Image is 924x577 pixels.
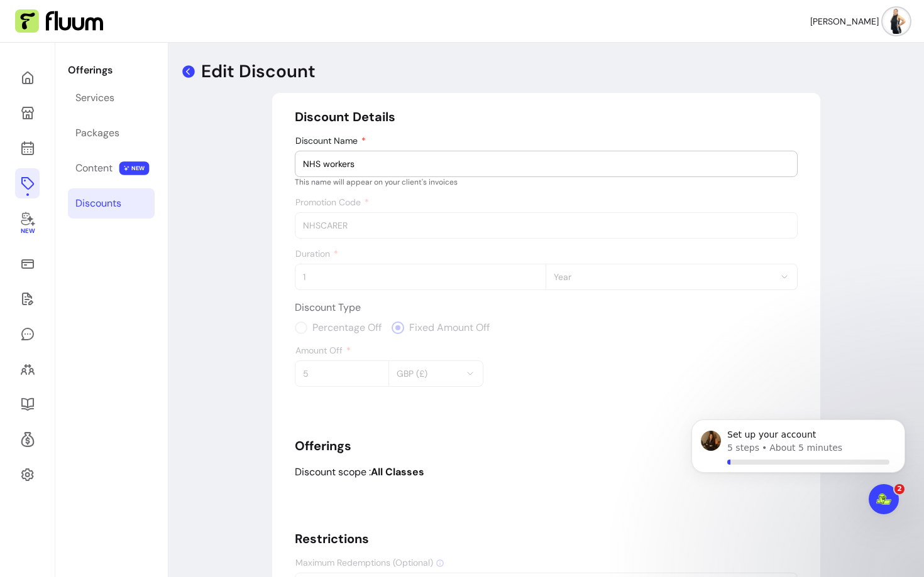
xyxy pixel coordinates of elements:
span: Amount Off [295,345,345,356]
a: Content NEW [68,153,155,183]
h5: Offerings [295,437,798,455]
button: avatar[PERSON_NAME] [810,9,909,34]
div: 1Launch your first offer [23,193,228,213]
img: Profile image for Roberta [52,110,72,130]
span: New [20,227,34,235]
span: Promotion Code [295,197,363,208]
span: 2 [894,484,905,494]
div: 2Add a discovery call [23,313,228,333]
iframe: Intercom notifications message [673,405,924,543]
a: Offerings [15,168,40,198]
a: Services [68,83,155,113]
span: Discount Type [295,300,798,315]
input: Discount Name [303,158,789,170]
a: My Page [15,98,40,128]
div: Launch your first offer [48,197,213,210]
a: Sales [15,249,40,279]
a: Calendar [15,133,40,163]
b: All Classes [371,465,424,478]
div: 3Update your social media bios [23,361,228,381]
div: Earn your first dollar 💵 [18,50,234,72]
h5: Discount Details [295,108,798,126]
span: [PERSON_NAME] [810,15,879,28]
div: Discounts [75,196,121,211]
a: Resources [15,389,40,419]
p: About 9 minutes [166,144,239,157]
p: 9 steps [13,144,45,157]
a: Packages [68,118,155,148]
div: Add a discovery call [48,318,213,330]
span: Discount Name [295,135,360,146]
div: Discount Type [295,300,798,335]
span: NEW [119,161,150,175]
a: Refer & Earn [15,424,40,455]
a: New [15,203,40,244]
span: Duration [295,248,333,259]
div: Create a freebie [48,413,213,426]
a: Settings [15,460,40,490]
p: This name will appear on your client's invoices [295,177,798,187]
p: Edit Discount [201,60,316,83]
div: Close [221,6,243,28]
a: Waivers [15,284,40,314]
iframe: Intercom live chat [869,484,899,514]
div: Your first client could be booking you [DATE] if you act now. [18,72,234,102]
h5: Restrictions [295,530,798,547]
p: Discount scope : [295,465,798,480]
div: Update your social media bios [48,365,213,378]
div: 4Create a freebie [23,409,228,429]
a: My Messages [15,319,40,349]
div: Services [75,90,114,105]
a: Home [15,63,40,93]
div: [PERSON_NAME] from Fluum [77,114,201,126]
button: Mark as completed [48,270,145,283]
span: Maximum Redemptions (Optional) [295,557,444,568]
a: Clients [15,354,40,384]
img: avatar [884,9,909,34]
a: Discounts [68,188,155,218]
img: Fluum Logo [15,9,103,33]
div: Create one paid service clients can book [DATE]. [48,218,219,244]
button: go back [8,5,32,29]
p: Offerings [68,63,155,78]
div: Content [75,161,113,176]
div: Packages [75,126,119,141]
